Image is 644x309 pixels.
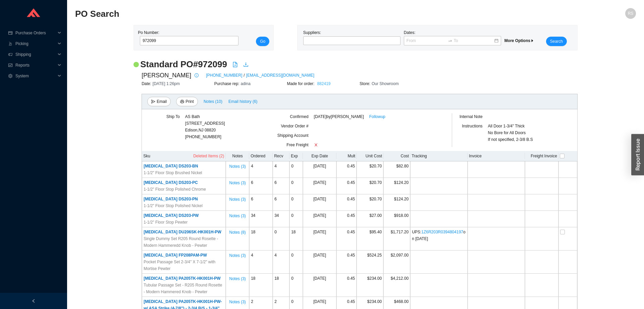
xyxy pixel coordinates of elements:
[144,253,207,258] span: [MEDICAL_DATA] FP208PAM-PW
[383,274,410,297] td: $4,212.00
[274,253,277,258] span: 4
[289,250,303,274] td: 0
[180,100,184,104] span: printer
[15,60,56,71] span: Reports
[144,235,224,249] span: Single Dummy Set R205 Round Rosette - Modern Hammeredd Knob - Pewter
[144,186,206,193] span: 1-1/2" Floor Stop Polished Chrome
[286,143,308,147] span: Free Freight
[421,230,463,234] a: 1Z6R203R0394804197
[229,275,246,280] button: Notes (3)
[229,196,246,203] span: Notes ( 3 )
[287,81,316,86] span: Made for order:
[383,227,410,250] td: $1,717.20
[153,81,180,86] span: [DATE] 1:26pm
[260,38,265,45] span: Go
[314,113,364,120] span: [DATE] by [PERSON_NAME]
[144,282,224,295] span: Tubular Passage Set - R205 Round Rosette - Modern Hammered Knob - Pewter
[249,161,273,178] td: 4
[462,124,482,128] span: Instructions
[249,151,273,161] th: Ordered
[15,71,56,81] span: System
[410,151,468,161] th: Tracking
[289,161,303,178] td: 0
[256,37,269,46] button: Go
[226,151,249,161] th: Notes
[289,151,303,161] th: Exp
[229,163,246,167] button: Notes (3)
[504,38,534,43] span: More Options
[628,8,634,19] span: RS
[369,113,385,120] a: Followup
[185,113,225,133] div: AS Bath [STREET_ADDRESS] Edison , NJ 08820
[289,227,303,250] td: 18
[8,63,13,67] span: fund
[303,227,336,250] td: [DATE]
[289,211,303,227] td: 0
[151,100,155,104] span: send
[229,212,246,217] button: Notes (3)
[372,81,399,86] span: Our Showroom
[274,299,277,304] span: 2
[249,227,273,250] td: 18
[357,194,383,211] td: $20.70
[290,114,308,119] span: Confirmed
[228,97,258,106] button: Email history (6)
[289,178,303,194] td: 0
[75,8,496,20] h2: PO Search
[383,178,410,194] td: $124.20
[144,202,203,209] span: 1-1/2" Floor Stop Polished Nickel
[144,164,198,168] span: [MEDICAL_DATA] DS203-BN
[357,227,383,250] td: $95.40
[448,38,452,43] span: swap-right
[229,252,246,259] span: Notes ( 3 )
[15,28,56,38] span: Purchase Orders
[336,250,357,274] td: 0.45
[336,211,357,227] td: 0.45
[142,70,191,80] span: [PERSON_NAME]
[357,161,383,178] td: $20.70
[229,163,246,170] span: Notes ( 3 )
[203,98,223,103] button: Notes (10)
[229,252,246,257] button: Notes (3)
[412,230,466,241] span: UPS : on [DATE]
[143,152,224,160] div: Sku
[144,197,198,201] span: [MEDICAL_DATA] DS203-PN
[317,81,330,86] a: 882419
[303,194,336,211] td: [DATE]
[243,62,249,67] span: download
[144,180,198,185] span: [MEDICAL_DATA] DS203-PC
[383,211,410,227] td: $918.00
[193,152,224,160] button: Deleted Items (2)
[8,31,13,35] span: credit-card
[303,161,336,178] td: [DATE]
[144,169,202,176] span: 1-1/2" Floor Stop Brushed Nickel
[246,72,314,79] a: [EMAIL_ADDRESS][DOMAIN_NAME]
[244,72,245,79] span: /
[140,59,227,70] h2: Standard PO # 972099
[144,230,221,234] span: [MEDICAL_DATA] DU206SK-HK001H-PW
[229,180,246,186] span: Notes ( 3 )
[144,276,220,281] span: [MEDICAL_DATA] PA205TK-HK001H-PW
[357,274,383,297] td: $234.00
[249,274,273,297] td: 18
[166,114,180,119] span: Ship To
[15,38,56,49] span: Picking
[274,180,277,185] span: 6
[289,194,303,211] td: 0
[228,98,258,105] span: Email history (6)
[336,178,357,194] td: 0.45
[176,97,198,106] button: printerPrint
[138,29,236,46] div: Po Number:
[336,151,357,161] th: Mult
[314,143,318,147] span: close
[229,298,246,303] button: Notes (3)
[229,213,246,219] span: Notes ( 3 )
[274,276,279,281] span: 18
[383,250,410,274] td: $2,097.00
[289,274,303,297] td: 0
[147,97,171,106] button: sendEmail
[357,151,383,161] th: Unit Cost
[303,211,336,227] td: [DATE]
[229,299,246,305] span: Notes ( 3 )
[525,151,558,161] th: Freight Invoice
